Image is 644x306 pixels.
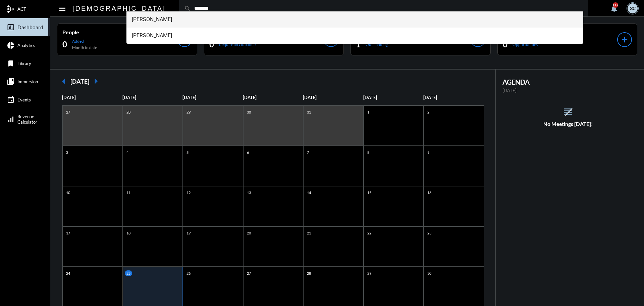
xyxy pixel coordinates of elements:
[245,149,251,155] p: 6
[356,39,361,50] h2: 1
[305,270,313,276] p: 28
[185,149,190,155] p: 5
[132,11,578,28] span: [PERSON_NAME]
[245,109,253,115] p: 30
[303,95,363,100] p: [DATE]
[17,114,37,125] span: Revenue Calculator
[366,109,371,115] p: 1
[426,190,433,195] p: 16
[72,45,97,50] p: Month to date
[513,42,538,47] p: Opportunities
[610,4,618,12] mat-icon: notifications
[185,190,192,195] p: 12
[628,3,638,13] div: SC
[125,230,132,236] p: 18
[17,43,35,48] span: Analytics
[17,61,31,66] span: Library
[125,190,132,195] p: 11
[502,88,634,93] p: [DATE]
[17,97,31,102] span: Events
[7,23,15,31] mat-icon: insert_chart_outlined
[219,42,256,47] p: Require an Outcome
[122,95,183,100] p: [DATE]
[64,149,70,155] p: 3
[125,149,130,155] p: 4
[562,106,574,117] mat-icon: reorder
[184,5,191,12] mat-icon: search
[64,270,72,276] p: 24
[7,41,15,49] mat-icon: pie_chart
[182,95,243,100] p: [DATE]
[502,78,634,86] h2: AGENDA
[7,115,15,123] mat-icon: signal_cellular_alt
[366,190,373,195] p: 15
[423,95,484,100] p: [DATE]
[64,190,72,195] p: 10
[58,5,66,13] mat-icon: Side nav toggle icon
[305,230,313,236] p: 21
[245,190,253,195] p: 13
[64,230,72,236] p: 17
[620,35,629,44] mat-icon: add
[366,230,373,236] p: 22
[7,78,15,86] mat-icon: collections_bookmark
[70,78,89,85] h2: [DATE]
[62,29,177,35] p: People
[132,28,578,44] span: [PERSON_NAME]
[305,109,313,115] p: 31
[496,121,641,127] h5: No Meetings [DATE]!
[72,3,166,14] h2: [DEMOGRAPHIC_DATA]
[72,39,97,44] p: Added
[7,96,15,104] mat-icon: event
[366,270,373,276] p: 29
[363,95,424,100] p: [DATE]
[426,230,433,236] p: 23
[125,109,132,115] p: 28
[185,230,192,236] p: 19
[245,270,253,276] p: 27
[426,270,433,276] p: 30
[17,79,38,84] span: Immersion
[64,109,72,115] p: 27
[305,190,313,195] p: 14
[366,42,388,47] p: Outstanding
[503,39,507,50] h2: 0
[426,109,431,115] p: 2
[56,2,69,15] button: Toggle sidenav
[243,95,303,100] p: [DATE]
[613,2,618,8] div: 117
[62,95,122,100] p: [DATE]
[245,230,253,236] p: 20
[125,270,132,276] p: 25
[426,149,431,155] p: 9
[185,109,192,115] p: 29
[185,270,192,276] p: 26
[7,5,15,13] mat-icon: mediation
[17,24,43,30] span: Dashboard
[57,75,70,88] mat-icon: arrow_left
[366,149,371,155] p: 8
[305,149,311,155] p: 7
[7,59,15,68] mat-icon: bookmark
[62,39,67,50] h2: 0
[17,6,26,12] span: ACT
[89,75,103,88] mat-icon: arrow_right
[209,39,214,50] h2: 0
